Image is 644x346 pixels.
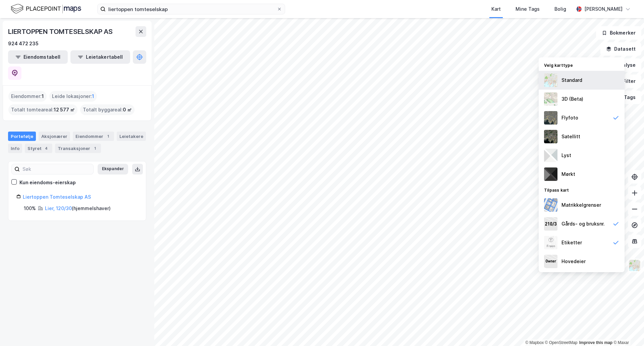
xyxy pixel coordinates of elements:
span: 1 [92,92,94,100]
div: Kun eiendoms-eierskap [19,179,76,187]
div: Aksjonærer [39,132,70,141]
img: Z [544,111,557,125]
div: Velg karttype [539,59,625,71]
a: Mapbox [525,340,544,345]
div: Totalt byggareal : [80,104,135,115]
img: Z [544,236,557,249]
div: Info [8,144,22,153]
div: Kart [491,5,501,13]
div: Standard [561,76,582,84]
div: [PERSON_NAME] [584,5,623,13]
div: 4 [43,145,50,152]
div: 924 472 235 [8,40,39,48]
img: luj3wr1y2y3+OchiMxRmMxRlscgabnMEmZ7DJGWxyBpucwSZnsMkZbHIGm5zBJmewyRlscgabnMEmZ7DJGWxyBpucwSZnsMkZ... [544,149,557,162]
div: Tilpass kart [539,184,625,196]
button: Ekspander [98,164,128,175]
div: Hovedeier [561,257,586,265]
div: 100% [24,204,36,212]
div: Eiendommer [73,132,114,141]
a: OpenStreetMap [545,340,578,345]
div: Mørkt [561,170,575,178]
div: 1 [105,133,111,140]
a: Liertoppen Tomteselskap AS [23,194,91,200]
img: Z [544,73,557,87]
img: majorOwner.b5e170eddb5c04bfeeff.jpeg [544,255,557,268]
span: 0 ㎡ [123,106,132,114]
div: Mine Tags [516,5,540,13]
button: Datasett [600,42,641,56]
img: nCdM7BzjoCAAAAAElFTkSuQmCC [544,167,557,181]
img: cadastreKeys.547ab17ec502f5a4ef2b.jpeg [544,217,557,231]
input: Søk på adresse, matrikkel, gårdeiere, leietakere eller personer [106,4,277,14]
div: Satellitt [561,133,580,141]
div: Eiendommer : [8,91,47,102]
button: Bokmerker [596,26,641,40]
div: Totalt tomteareal : [8,104,77,115]
button: Filter [609,75,641,88]
button: Tags [610,91,641,104]
div: Leietakere [117,132,146,141]
div: Gårds- og bruksnr. [561,220,605,228]
input: Søk [20,164,93,174]
iframe: Chat Widget [610,314,644,346]
img: cadastreBorders.cfe08de4b5ddd52a10de.jpeg [544,198,557,212]
div: Kontrollprogram for chat [610,314,644,346]
div: Styret [25,144,52,153]
span: 1 [42,92,44,100]
a: Improve this map [579,340,612,345]
button: Leietakertabell [70,50,130,64]
div: Flyfoto [561,114,578,122]
span: 12 577 ㎡ [54,106,75,114]
div: 1 [92,145,98,152]
img: Z [628,259,641,272]
button: Eiendomstabell [8,50,68,64]
img: 9k= [544,130,557,143]
div: Lyst [561,151,571,159]
img: Z [544,92,557,106]
div: Portefølje [8,132,36,141]
img: logo.f888ab2527a4732fd821a326f86c7f29.svg [11,3,81,15]
div: 3D (Beta) [561,95,583,103]
div: LIERTOPPEN TOMTESELSKAP AS [8,26,114,37]
div: ( hjemmelshaver ) [45,204,111,212]
div: Leide lokasjoner : [49,91,97,102]
div: Transaksjoner [55,144,101,153]
div: Bolig [554,5,566,13]
a: Lier, 120/30 [45,205,72,211]
div: Matrikkelgrenser [561,201,601,209]
div: Etiketter [561,239,582,247]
